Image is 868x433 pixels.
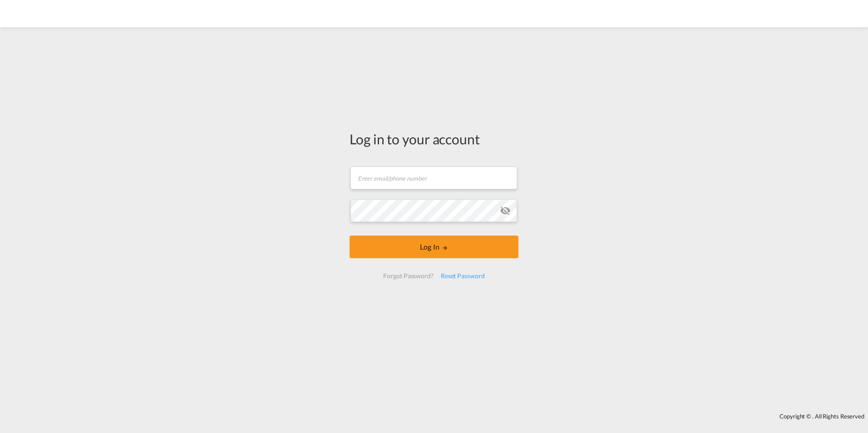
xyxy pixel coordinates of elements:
input: Enter email/phone number [350,167,517,189]
md-icon: icon-eye-off [500,205,511,216]
div: Forgot Password? [380,268,437,284]
div: Reset Password [437,268,488,284]
button: LOGIN [350,236,518,258]
div: Log in to your account [350,129,518,148]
